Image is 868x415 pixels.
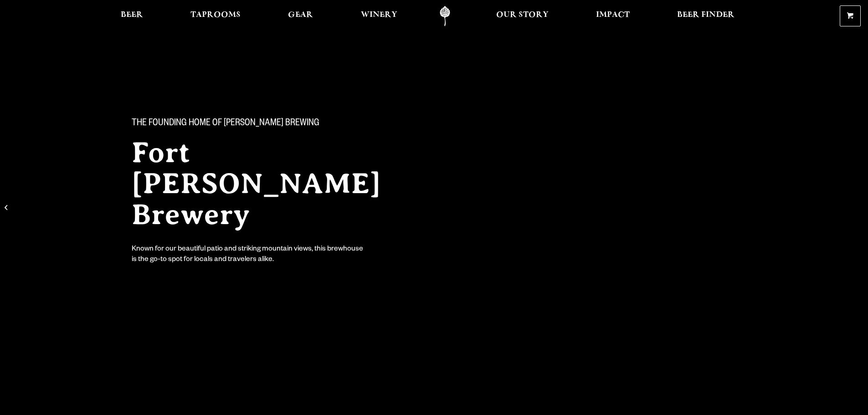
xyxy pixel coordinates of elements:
[677,11,734,19] span: Beer Finder
[288,11,313,19] span: Gear
[121,11,143,19] span: Beer
[190,11,241,19] span: Taprooms
[185,6,247,26] a: Taprooms
[115,6,149,26] a: Beer
[132,137,416,230] h2: Fort [PERSON_NAME] Brewery
[596,11,630,19] span: Impact
[671,6,740,26] a: Beer Finder
[361,11,397,19] span: Winery
[282,6,319,26] a: Gear
[490,6,555,26] a: Our Story
[428,6,462,26] a: Odell Home
[496,11,549,19] span: Our Story
[355,6,403,26] a: Winery
[590,6,636,26] a: Impact
[132,118,319,130] span: The Founding Home of [PERSON_NAME] Brewing
[132,245,365,266] div: Known for our beautiful patio and striking mountain views, this brewhouse is the go-to spot for l...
